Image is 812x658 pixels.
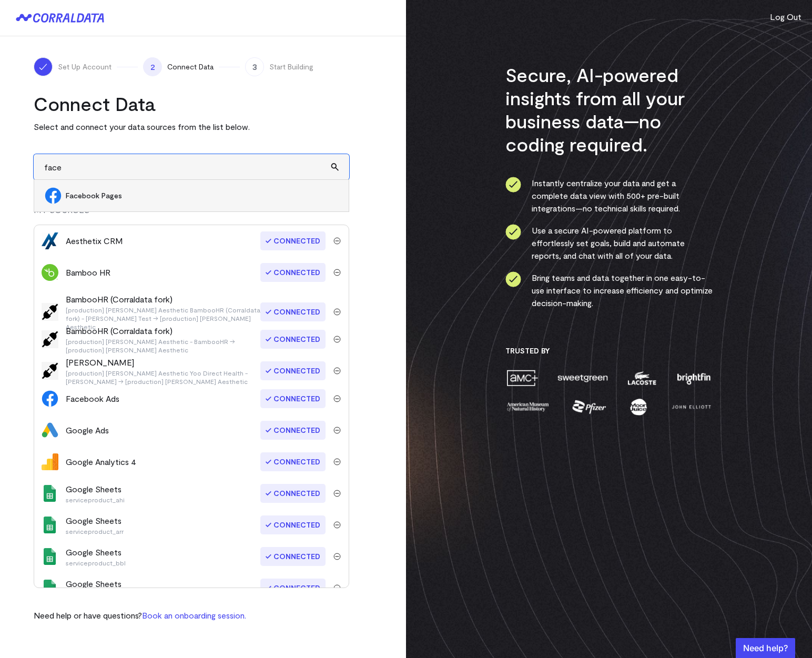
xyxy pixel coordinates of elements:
img: ico-check-white-5ff98cb1.svg [38,62,48,72]
img: google_sheets-5a4bad8e.svg [42,548,58,565]
img: lacoste-7a6b0538.png [626,369,657,387]
span: Connected [260,302,326,321]
span: Connected [260,263,326,282]
h3: Secure, AI-powered insights from all your business data—no coding required. [505,63,713,156]
div: Facebook Ads [66,392,119,405]
span: Connect Data [167,62,214,72]
button: Log Out [770,11,801,23]
span: Set Up Account [58,62,111,72]
img: trash-40e54a27.svg [333,367,341,374]
span: Connected [260,231,326,250]
span: Connected [260,421,326,440]
h3: Trusted By [505,346,713,356]
li: Bring teams and data together in one easy-to-use interface to increase efficiency and optimize de... [505,271,713,309]
input: Search and add other data sources [34,154,349,180]
span: Start Building [269,62,313,72]
img: trash-40e54a27.svg [333,521,341,529]
p: Need help or have questions? [34,609,246,622]
img: trash-40e54a27.svg [333,458,341,465]
span: 2 [143,57,162,76]
img: trash-40e54a27.svg [333,308,341,316]
div: Google Sheets [66,578,129,599]
img: ico-check-circle-4b19435c.svg [505,177,521,193]
p: [production] [PERSON_NAME] Aesthetic Yoo Direct Health - [PERSON_NAME] → [production] [PERSON_NAM... [66,369,261,386]
span: Connected [260,330,326,349]
li: Use a secure AI-powered platform to effortlessly set goals, build and automate reports, and chat ... [505,224,713,262]
img: aesthetix_crm-416afc8b.png [42,232,58,249]
img: moon-juice-c312e729.png [628,398,649,416]
img: default-f74cbd8b.png [42,362,58,380]
div: BambooHR (Corraldata fork) [66,325,261,354]
div: Google Sheets [66,483,125,504]
img: default-f74cbd8b.png [42,330,58,348]
div: BambooHR (Corraldata fork) [66,293,261,331]
span: 3 [245,57,264,76]
p: [production] [PERSON_NAME] Aesthetic BambooHR (Corraldata fork) - [PERSON_NAME] Test → [productio... [66,306,261,331]
img: trash-40e54a27.svg [333,553,341,560]
span: Connected [260,484,326,503]
span: Connected [260,361,326,380]
img: ico-check-circle-4b19435c.svg [505,271,521,287]
div: Google Sheets [66,546,126,567]
span: Connected [260,515,326,534]
p: serviceproduct_ahi [66,495,125,504]
p: serviceproduct_arr [66,527,124,535]
img: sweetgreen-1d1fb32c.png [556,369,609,387]
img: trash-40e54a27.svg [333,490,341,497]
div: Bamboo HR [66,266,110,279]
img: trash-40e54a27.svg [333,269,341,276]
img: trash-40e54a27.svg [333,336,341,343]
div: Aesthetix CRM [66,235,123,247]
div: [PERSON_NAME] [66,356,261,386]
img: google_ads-c8121f33.png [42,422,58,439]
div: MY SOURCES [34,204,349,225]
img: facebook_ads-56946ca1.svg [42,390,58,407]
span: Connected [260,579,326,598]
span: Connected [260,547,326,566]
div: Google Analytics 4 [66,455,136,468]
img: bamboohr-923d74db.svg [42,264,58,281]
div: Google Ads [66,424,109,437]
img: ico-check-circle-4b19435c.svg [505,224,521,240]
h2: Connect Data [34,92,349,115]
img: google_sheets-5a4bad8e.svg [42,517,58,533]
img: google_sheets-5a4bad8e.svg [42,580,58,596]
img: amc-0b11a8f1.png [505,369,539,387]
img: pfizer-e137f5fc.png [571,398,607,416]
a: Book an onboarding session. [142,610,246,620]
img: google_sheets-5a4bad8e.svg [42,485,58,502]
img: amnh-5afada46.png [505,398,551,416]
img: default-f74cbd8b.png [42,303,58,321]
img: trash-40e54a27.svg [333,584,341,592]
p: [production] [PERSON_NAME] Aesthetic - BambooHR → [production] [PERSON_NAME] Aesthetic [66,337,261,354]
img: john-elliott-25751c40.png [670,398,713,416]
div: Google Sheets [66,514,124,535]
p: Select and connect your data sources from the list below. [34,120,349,133]
img: trash-40e54a27.svg [333,427,341,434]
img: trash-40e54a27.svg [333,395,341,402]
span: Connected [260,389,326,408]
p: serviceproduct_bbl [66,559,126,567]
img: google_analytics_4-4ee20295.svg [42,453,58,470]
span: Connected [260,452,326,471]
img: brightfin-a251e171.png [675,369,713,387]
li: Instantly centralize your data and get a complete data view with 500+ pre-built integrations—no t... [505,177,713,215]
img: trash-40e54a27.svg [333,237,341,245]
img: Facebook Pages [45,187,62,204]
span: Facebook Pages [66,190,338,201]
